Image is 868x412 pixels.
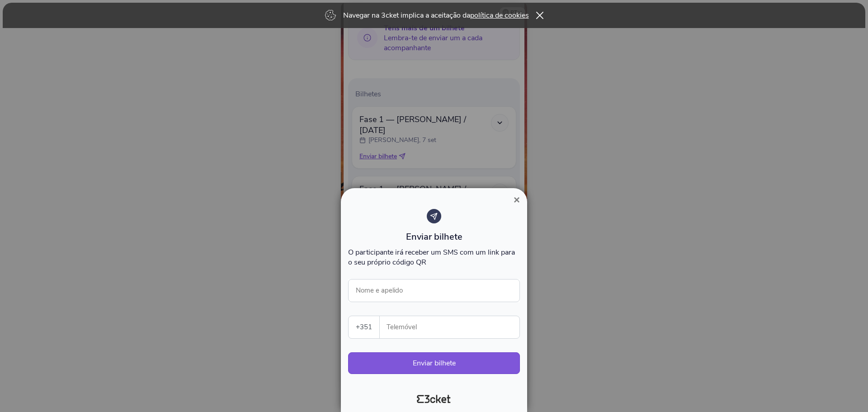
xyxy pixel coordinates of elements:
[380,316,520,338] label: Telemóvel
[348,247,515,267] span: O participante irá receber um SMS com um link para o seu próprio código QR
[348,352,520,374] button: Enviar bilhete
[348,279,410,302] label: Nome e apelido
[406,231,462,243] span: Enviar bilhete
[387,316,519,338] input: Telemóvel
[348,279,520,302] input: Nome e apelido
[343,10,529,20] p: Navegar na 3cket implica a aceitação da
[470,10,529,20] a: política de cookies
[514,194,520,206] span: ×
